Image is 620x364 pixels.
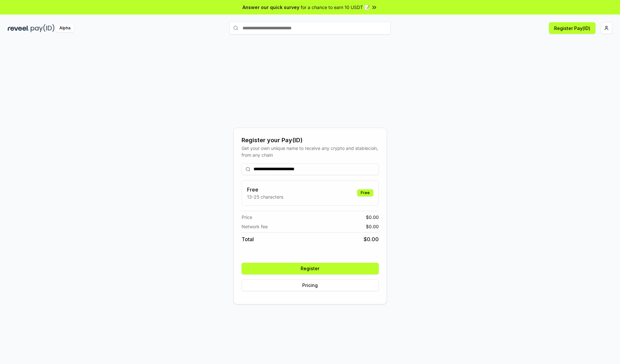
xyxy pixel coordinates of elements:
[242,145,379,158] div: Get your own unique name to receive any crypto and stablecoin, from any chain
[242,136,379,145] div: Register your Pay(ID)
[301,4,370,11] span: for a chance to earn 10 USDT 📝
[357,189,373,196] div: Free
[242,263,379,274] button: Register
[243,4,299,11] span: Answer our quick survey
[247,193,283,200] p: 13-25 characters
[242,235,254,243] span: Total
[242,214,252,221] span: Price
[549,22,595,34] button: Register Pay(ID)
[366,214,379,221] span: $ 0.00
[364,235,379,243] span: $ 0.00
[31,24,55,32] img: pay_id
[242,223,268,230] span: Network fee
[8,24,29,32] img: reveel_dark
[56,24,74,32] div: Alpha
[247,186,283,193] h3: Free
[366,223,379,230] span: $ 0.00
[242,280,379,291] button: Pricing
